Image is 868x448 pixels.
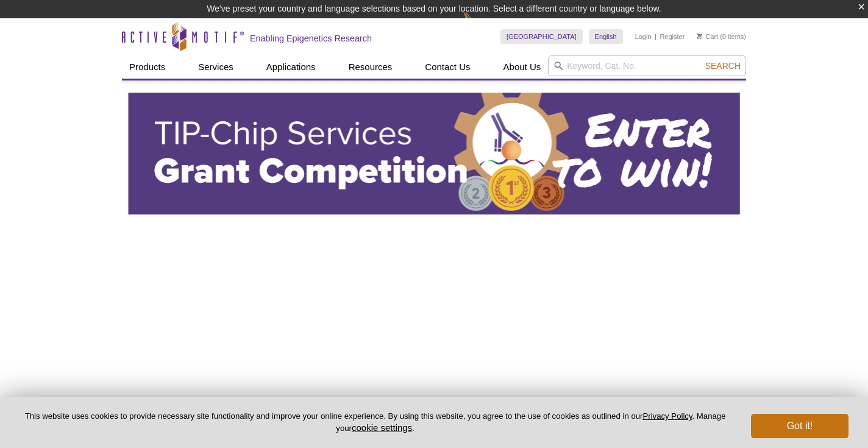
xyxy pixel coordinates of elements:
a: Resources [341,55,400,79]
a: Applications [259,55,323,79]
button: Search [702,60,744,71]
img: Active Motif TIP-ChIP Services Grant Competition [128,93,740,215]
a: Login [635,32,652,41]
input: Keyword, Cat. No. [548,55,746,76]
img: Your Cart [697,33,702,39]
a: English [589,29,623,44]
a: [GEOGRAPHIC_DATA] [500,29,583,44]
span: Search [705,61,741,71]
a: Register [660,32,685,41]
a: About Us [496,55,549,79]
img: Change Here [463,9,495,38]
p: This website uses cookies to provide necessary site functionality and improve your online experie... [20,411,731,434]
a: Services [191,55,241,79]
li: | [655,29,656,44]
h2: Enabling Epigenetics Research [250,33,372,44]
a: Contact Us [418,55,477,79]
li: (0 items) [697,29,746,44]
a: Products [122,55,173,79]
button: cookie settings [352,422,412,433]
button: Got it! [751,414,848,438]
a: Cart [697,32,718,41]
a: Privacy Policy [642,411,692,421]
